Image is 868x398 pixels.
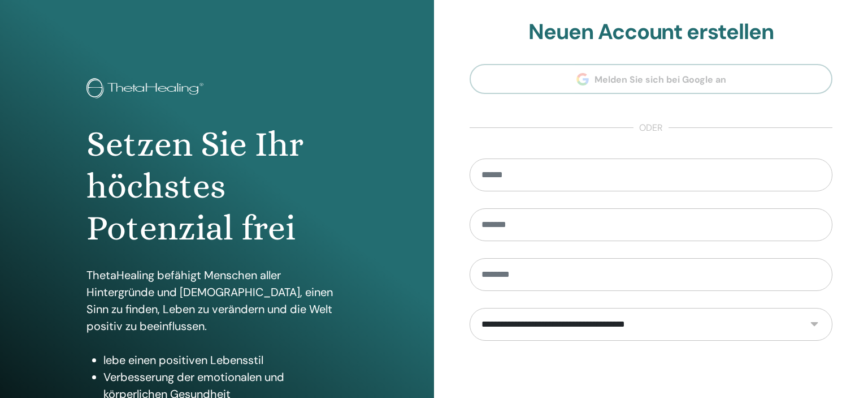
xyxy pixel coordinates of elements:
[86,267,348,335] p: ThetaHealing befähigt Menschen aller Hintergründe und [DEMOGRAPHIC_DATA], einen Sinn zu finden, L...
[86,123,348,250] h1: Setzen Sie Ihr höchstes Potenzial frei
[103,352,348,369] li: lebe einen positiven Lebensstil
[470,19,832,45] h2: Neuen Account erstellen
[633,121,669,135] span: oder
